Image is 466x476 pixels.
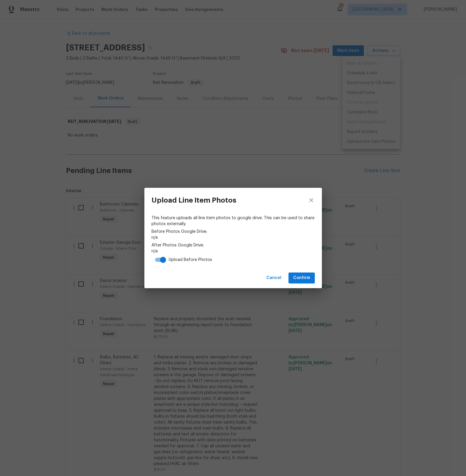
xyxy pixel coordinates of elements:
span: Before Photos Google Drive: [151,229,315,235]
div: n/a n/a [151,215,315,265]
div: Upload Before Photos [169,257,212,263]
span: Confirm [293,274,310,282]
span: After Photos Google Drive: [151,242,315,248]
button: close [301,188,322,213]
span: This feature uploads all line item photos to google drive. This can be used to share photos exter... [151,215,315,227]
h3: Upload Line Item Photos [151,196,236,204]
span: Cancel [266,274,281,282]
button: Confirm [288,273,315,283]
button: Cancel [264,273,284,283]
